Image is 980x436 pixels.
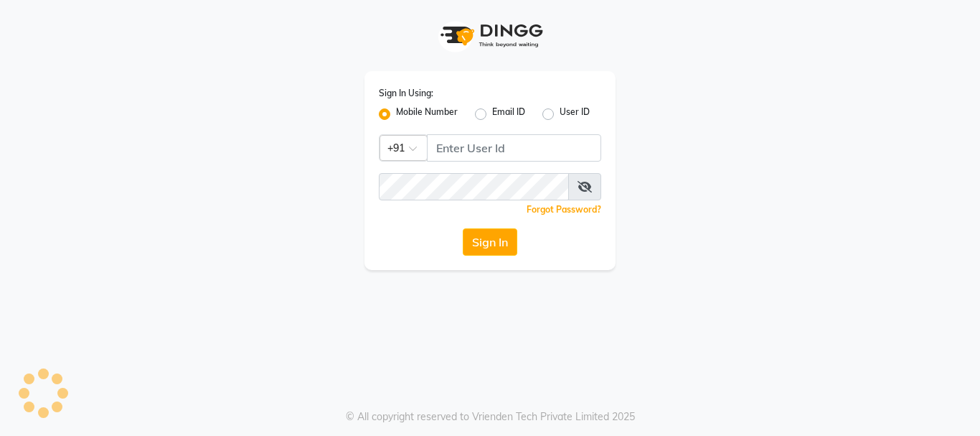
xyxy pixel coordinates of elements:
button: Sign In [463,228,517,256]
input: Username [427,134,601,162]
img: logo1.svg [433,14,547,57]
input: Username [379,173,569,200]
label: Email ID [492,106,525,123]
a: Forgot Password? [527,204,601,215]
label: Sign In Using: [379,87,433,100]
label: User ID [560,106,590,123]
label: Mobile Number [396,106,458,123]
